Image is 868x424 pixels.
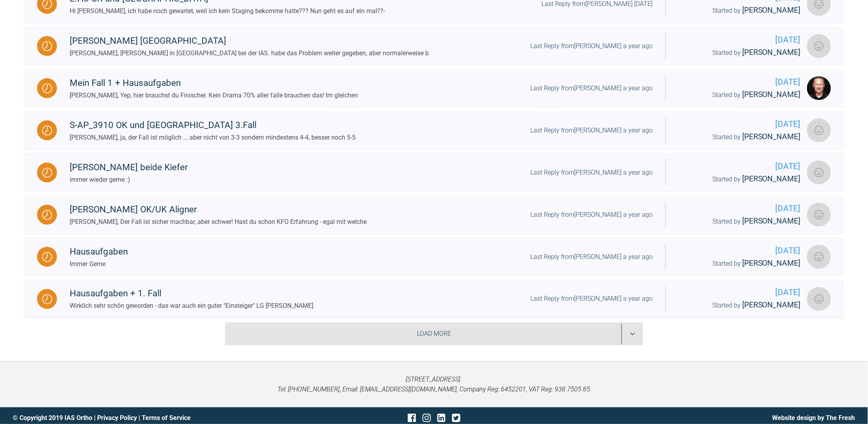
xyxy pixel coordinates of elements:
div: Started by [678,300,801,312]
div: Started by [678,173,801,185]
img: Ramona Krapf [807,203,831,227]
div: Started by [678,89,801,101]
span: [PERSON_NAME] [742,48,801,57]
div: Started by [678,4,801,17]
div: [PERSON_NAME] beide Kiefer [70,160,188,175]
div: Last Reply from [PERSON_NAME] a year ago [530,83,653,93]
a: Waiting[PERSON_NAME] [GEOGRAPHIC_DATA][PERSON_NAME], [PERSON_NAME] in [GEOGRAPHIC_DATA] bei der I... [24,27,844,66]
img: Silvio Bopp [807,34,831,58]
a: Waiting[PERSON_NAME] OK/UK Aligner[PERSON_NAME], Der Fall ist sicher machbar, aber schwer! Hast d... [24,195,844,234]
div: Hausaufgaben [70,245,128,259]
img: Waiting [42,168,52,178]
span: [DATE] [678,286,801,300]
span: [DATE] [678,160,801,173]
div: [PERSON_NAME] OK/UK Aligner [70,202,367,217]
img: Andreas Blank [807,245,831,269]
a: Terms of Service [142,414,191,422]
span: [DATE] [678,244,801,257]
a: Privacy Policy [97,414,137,422]
span: [PERSON_NAME] [742,6,801,15]
img: Waiting [42,126,52,136]
div: [PERSON_NAME], Der Fall ist sicher machbar, aber schwer! Hast du schon KFO Erfahrung - egal mit w... [70,217,367,227]
a: WaitingS-AP_3910 OK und [GEOGRAPHIC_DATA] 3.Fall[PERSON_NAME], ja, der Fall ist möglich ... aber ... [24,111,844,150]
img: Silvia Locklair [807,119,831,142]
span: [PERSON_NAME] [742,301,801,310]
div: Started by [678,257,801,270]
span: [PERSON_NAME] [742,90,801,99]
div: © Copyright 2019 IAS Ortho | | [13,413,293,423]
div: Hausaufgaben + 1. Fall [70,287,313,301]
div: Load More [225,323,643,346]
img: Peter Santoro [807,287,831,311]
div: Last Reply from [PERSON_NAME] a year ago [530,167,653,178]
div: Last Reply from [PERSON_NAME] a year ago [530,125,653,136]
span: [DATE] [678,118,801,131]
a: WaitingHausaufgabenImmer GerneLast Reply from[PERSON_NAME] a year ago[DATE]Started by [PERSON_NAM... [24,237,844,276]
div: [PERSON_NAME], [PERSON_NAME] in [GEOGRAPHIC_DATA] bei der IAS. habe das Problem weiter gegeben, a... [70,48,429,58]
div: S-AP_3910 OK und [GEOGRAPHIC_DATA] 3.Fall [70,118,356,132]
div: immer wieder gerne :) [70,175,188,185]
img: Matthias Wysocki [807,76,831,100]
p: [STREET_ADDRESS]. Tel: [PHONE_NUMBER], Email: [EMAIL_ADDRESS][DOMAIN_NAME], Company Reg: 6452201,... [13,374,855,395]
div: Last Reply from [PERSON_NAME] a year ago [530,252,653,262]
span: [DATE] [678,202,801,215]
img: Waiting [42,210,52,220]
div: [PERSON_NAME], Yep, hier brauchst du Finischer. Kein Drama 70% aller falle brauchen das! Im gleichen [70,90,358,101]
span: [PERSON_NAME] [742,259,801,268]
img: Silvio Bopp [807,161,831,185]
div: Started by [678,215,801,228]
img: Waiting [42,294,52,304]
div: [PERSON_NAME], ja, der Fall ist möglich ... aber nicht von 3-3 sondern mindestens 4-4, besser noc... [70,132,356,143]
div: Hi [PERSON_NAME], ich habe noch gewartet, weil ich kein Staging bekomme hatte??? Nun geht es auf ... [70,6,385,16]
a: Website design by The Fresh [772,414,855,422]
span: [DATE] [678,33,801,47]
div: [PERSON_NAME] [GEOGRAPHIC_DATA] [70,34,429,48]
img: Waiting [42,41,52,51]
img: Waiting [42,252,52,262]
div: Mein Fall 1 + Hausaufgaben [70,76,358,90]
div: Started by [678,47,801,59]
span: [PERSON_NAME] [742,216,801,226]
div: Immer Gerne [70,259,128,269]
span: [PERSON_NAME] [742,174,801,183]
span: [DATE] [678,76,801,89]
div: Last Reply from [PERSON_NAME] a year ago [530,294,653,304]
div: Last Reply from [PERSON_NAME] a year ago [530,210,653,220]
img: Waiting [42,84,52,93]
div: Wirklich sehr schön geworden - das war auch ein guter "Einsteiger" LG [PERSON_NAME] [70,301,313,311]
a: WaitingMein Fall 1 + Hausaufgaben[PERSON_NAME], Yep, hier brauchst du Finischer. Kein Drama 70% a... [24,69,844,108]
div: Started by [678,131,801,143]
span: [PERSON_NAME] [742,132,801,141]
a: Waiting[PERSON_NAME] beide Kieferimmer wieder gerne :)Last Reply from[PERSON_NAME] a year ago[DAT... [24,153,844,192]
div: Last Reply from [PERSON_NAME] a year ago [530,41,653,51]
a: WaitingHausaufgaben + 1. FallWirklich sehr schön geworden - das war auch ein guter "Einsteiger" L... [24,280,844,319]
